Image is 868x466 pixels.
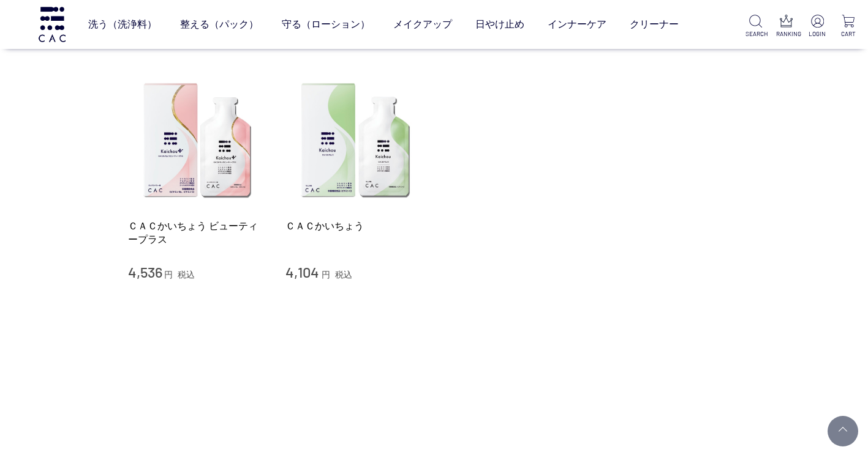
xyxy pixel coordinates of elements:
[128,71,268,210] img: ＣＡＣかいちょう ビューティープラス
[807,29,827,39] p: LOGIN
[776,15,796,39] a: RANKING
[285,71,425,210] img: ＣＡＣかいちょう
[839,15,858,39] a: CART
[88,7,157,42] a: 洗う（洗浄料）
[128,220,268,246] a: ＣＡＣかいちょう ビューティープラス
[128,263,162,281] span: 4,536
[322,270,330,279] span: 円
[548,7,606,42] a: インナーケア
[776,29,796,39] p: RANKING
[393,7,452,42] a: メイクアップ
[37,7,67,42] img: logo
[745,15,765,39] a: SEARCH
[839,29,858,39] p: CART
[745,29,765,39] p: SEARCH
[164,270,173,279] span: 円
[285,220,425,232] a: ＣＡＣかいちょう
[285,263,319,281] span: 4,104
[630,7,679,42] a: クリーナー
[807,15,827,39] a: LOGIN
[282,7,370,42] a: 守る（ローション）
[335,270,352,279] span: 税込
[475,7,524,42] a: 日やけ止め
[178,270,195,279] span: 税込
[180,7,259,42] a: 整える（パック）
